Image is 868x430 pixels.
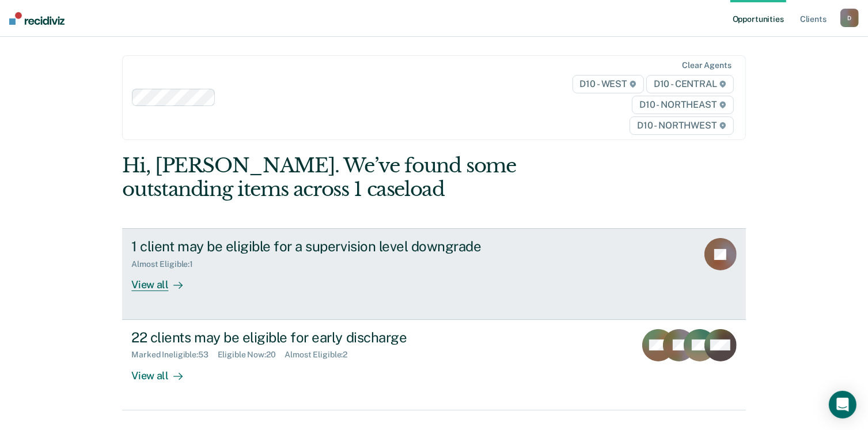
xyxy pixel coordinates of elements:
[131,329,536,346] div: 22 clients may be eligible for early discharge
[632,96,733,114] span: D10 - NORTHEAST
[682,61,731,70] div: Clear agents
[285,350,357,360] div: Almost Eligible : 2
[131,350,217,360] div: Marked Ineligible : 53
[630,116,733,135] span: D10 - NORTHWEST
[840,9,859,27] button: D
[218,350,285,360] div: Eligible Now : 20
[122,320,745,410] a: 22 clients may be eligible for early dischargeMarked Ineligible:53Eligible Now:20Almost Eligible:...
[131,360,196,382] div: View all
[573,75,644,93] span: D10 - WEST
[122,228,745,319] a: 1 client may be eligible for a supervision level downgradeAlmost Eligible:1View all
[646,75,734,93] span: D10 - CENTRAL
[131,238,536,255] div: 1 client may be eligible for a supervision level downgrade
[131,259,202,269] div: Almost Eligible : 1
[131,269,196,292] div: View all
[9,12,65,25] img: Recidiviz
[122,154,621,201] div: Hi, [PERSON_NAME]. We’ve found some outstanding items across 1 caseload
[829,391,856,418] div: Open Intercom Messenger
